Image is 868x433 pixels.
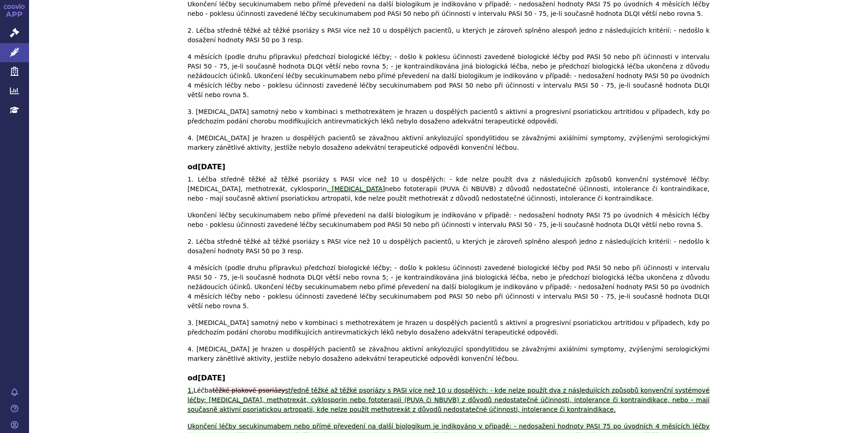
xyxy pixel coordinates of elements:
span: 1. Léčba středně těžké až těžké psoriázy s PASI více než 10 u dospělých: - kde nelze použít dva z... [187,176,710,192]
b: od [187,162,710,172]
span: Léčba [193,387,212,394]
b: od [187,373,710,384]
ins: 1. [187,387,193,394]
span: [DATE] [197,162,225,171]
ins: , [MEDICAL_DATA] [327,185,385,192]
del: těžké plakové psoriázy [212,387,285,394]
span: nebo fototerapii (PUVA či NBUVB) z důvodů nedostatečné účinnosti, intolerance či kontraindikace, ... [187,185,710,362]
span: [DATE] [197,374,225,382]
